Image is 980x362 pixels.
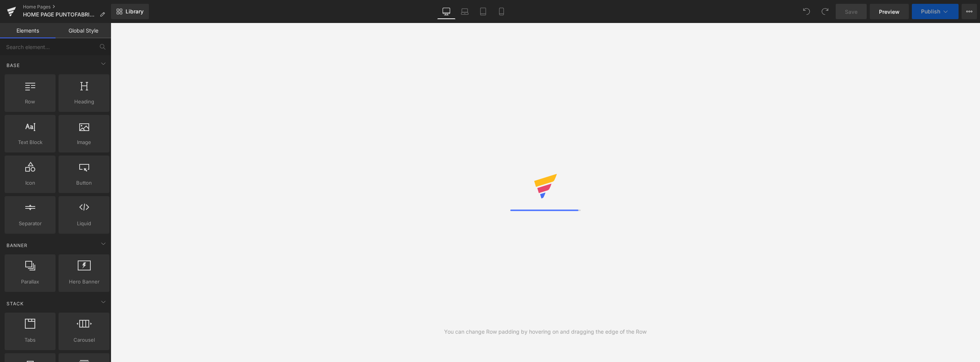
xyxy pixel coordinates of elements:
[921,8,940,15] span: Publish
[492,4,511,19] a: Mobile
[474,4,492,19] a: Tablet
[23,11,96,18] span: HOME PAGE PUNTOFABRICA
[61,179,107,187] span: Button
[111,4,149,19] a: New Library
[7,278,53,286] span: Parallax
[817,4,833,19] button: Redo
[6,62,21,69] span: Base
[7,219,53,228] span: Separator
[879,8,900,16] span: Preview
[61,138,107,146] span: Image
[61,336,107,344] span: Carousel
[126,8,144,15] span: Library
[870,4,909,19] a: Preview
[23,4,111,10] a: Home Pages
[437,4,456,19] a: Desktop
[7,179,53,187] span: Icon
[845,8,857,16] span: Save
[444,328,647,336] div: You can change Row padding by hovering on and dragging the edge of the Row
[912,4,959,19] button: Publish
[56,23,111,38] a: Global Style
[7,98,53,106] span: Row
[7,336,53,344] span: Tabs
[456,4,474,19] a: Laptop
[799,4,814,19] button: Undo
[962,4,977,19] button: More
[61,219,107,228] span: Liquid
[6,300,24,307] span: Stack
[7,138,53,146] span: Text Block
[61,278,107,286] span: Hero Banner
[61,98,107,106] span: Heading
[6,242,28,249] span: Banner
